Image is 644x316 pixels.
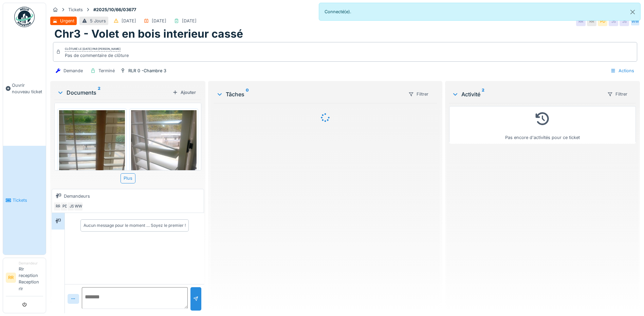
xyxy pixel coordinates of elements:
div: Urgent [60,18,74,24]
div: Filtrer [405,89,431,99]
div: Demandeurs [64,193,90,199]
div: Activité [452,90,602,98]
div: Terminé [98,67,115,74]
a: Ouvrir nouveau ticket [3,31,46,146]
div: 5 Jours [90,18,106,24]
span: Ouvrir nouveau ticket [12,82,43,95]
div: Demandeur [19,261,43,266]
div: JS [620,17,629,26]
div: JS [609,17,618,26]
div: Actions [607,66,637,76]
a: Tickets [3,146,46,254]
div: Clôturé le [DATE] par [PERSON_NAME] [65,47,121,52]
button: Close [625,3,640,21]
div: Pas de commentaire de clôture [65,52,129,59]
div: Connecté(e). [319,3,641,21]
div: WW [74,202,83,211]
div: Documents [57,88,170,97]
img: ymo6fp44eq00iyn6m4v242gsscp5 [131,110,197,198]
h1: Chr3 - Volet en bois interieur cassé [54,27,243,40]
sup: 0 [246,90,249,98]
div: WW [630,17,640,26]
li: Rlr reception Reception rlr [19,261,43,295]
img: e7qlzvv0atntptgp5iqxafdmq2j2 [59,110,125,198]
div: [DATE] [182,18,197,24]
div: PD [598,17,607,26]
div: RR [587,17,596,26]
div: Pas encore d'activités pour ce ticket [454,109,631,141]
div: RLR 0 -Chambre 3 [128,67,166,74]
div: Ajouter [170,88,199,97]
sup: 2 [482,90,484,98]
div: PD [60,202,70,211]
div: JS [67,202,76,211]
div: [DATE] [152,18,166,24]
div: Filtrer [604,89,630,99]
div: Aucun message pour le moment … Soyez le premier ! [84,222,186,229]
div: Tickets [68,6,83,13]
strong: #2025/10/66/03677 [91,6,139,13]
div: Demande [63,67,83,74]
div: Plus [121,173,135,183]
div: [DATE] [122,18,136,24]
img: Badge_color-CXgf-gQk.svg [14,7,35,27]
div: RR [576,17,586,26]
a: RR DemandeurRlr reception Reception rlr [6,261,43,296]
sup: 2 [98,88,100,97]
div: RR [53,202,63,211]
div: Tâches [216,90,403,98]
span: Tickets [13,197,43,203]
li: RR [6,273,16,283]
